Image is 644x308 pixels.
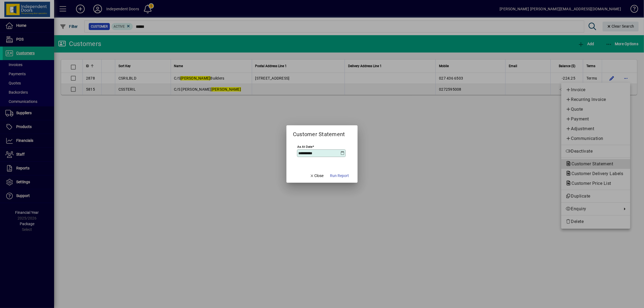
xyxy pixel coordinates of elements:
span: Run Report [330,173,349,179]
button: Run Report [328,171,351,181]
h2: Customer Statement [286,125,352,139]
mat-label: As at Date [297,145,312,149]
span: Close [310,173,324,179]
button: Close [308,171,326,181]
